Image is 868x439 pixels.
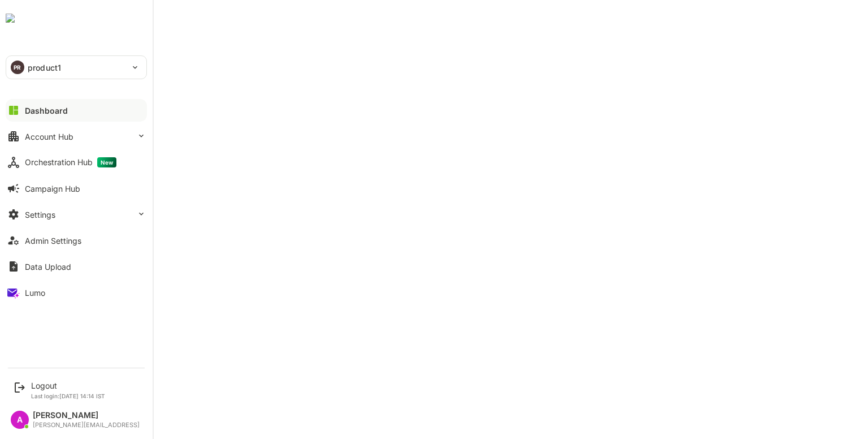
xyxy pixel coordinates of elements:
div: [PERSON_NAME][EMAIL_ADDRESS] [33,421,140,429]
div: Admin Settings [25,236,81,246]
button: Dashboard [6,99,147,122]
button: Orchestration HubNew [6,151,147,174]
div: PRproduct1 [6,56,146,79]
p: Last login: [DATE] 14:14 IST [31,393,105,399]
div: Orchestration Hub [25,157,116,167]
div: Dashboard [25,106,68,115]
p: product1 [28,62,61,74]
button: Settings [6,203,147,226]
button: Data Upload [6,255,147,278]
div: Account Hub [25,132,73,141]
div: Logout [31,381,105,390]
div: A [11,411,29,429]
div: Campaign Hub [25,184,80,193]
div: PR [11,61,24,74]
div: Settings [25,210,55,219]
button: Account Hub [6,125,147,148]
button: Campaign Hub [6,177,147,200]
button: Lumo [6,281,147,304]
img: undefinedjpg [6,14,15,23]
button: Admin Settings [6,229,147,252]
span: New [97,157,116,167]
div: Data Upload [25,262,71,272]
div: Lumo [25,288,45,298]
div: [PERSON_NAME] [33,411,140,420]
